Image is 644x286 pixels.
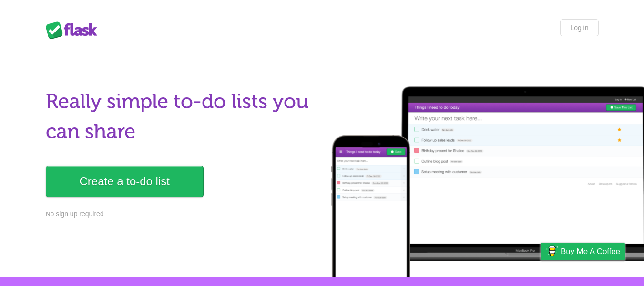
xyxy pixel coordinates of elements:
[541,243,625,260] a: Buy me a coffee
[46,21,103,39] div: Flask Lists
[46,86,317,147] h1: Really simple to-do lists you can share
[46,166,204,197] a: Create a to-do list
[561,243,620,260] span: Buy me a coffee
[46,209,317,219] p: No sign up required
[560,19,598,36] a: Log in
[545,243,558,259] img: Buy me a coffee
